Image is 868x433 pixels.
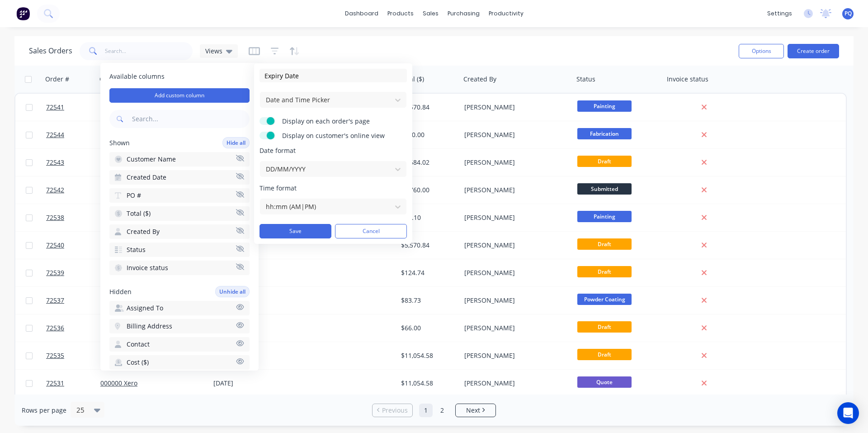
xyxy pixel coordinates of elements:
span: Created Date [127,173,166,182]
span: Draft [577,349,632,360]
div: $89.10 [401,213,454,222]
button: Created Date [109,170,250,185]
button: Status [109,243,250,257]
button: PO # [109,188,250,203]
div: Customer Name [99,75,149,84]
div: [PERSON_NAME] [464,103,565,112]
span: Powder Coating [577,294,632,305]
span: Next [466,406,480,415]
div: $11,054.58 [401,351,454,360]
span: Date format [259,146,407,155]
img: Factory [16,7,30,20]
span: 72538 [46,213,64,222]
div: $5,570.84 [401,241,454,250]
ul: Pagination [368,404,500,417]
a: dashboard [340,7,383,20]
div: Open Intercom Messenger [837,402,859,424]
div: Order # [45,75,69,84]
div: $440.00 [401,130,454,139]
a: 72535 [46,342,100,369]
span: PQ [844,10,852,18]
span: Views [205,46,222,56]
span: Customer Name [127,155,176,164]
div: settings [763,7,797,20]
div: [PERSON_NAME] [464,186,565,195]
a: Page 2 [435,404,449,417]
span: 72544 [46,130,64,139]
div: Invoice status [667,75,708,84]
div: $11,054.58 [401,379,454,388]
input: Search... [105,42,193,60]
div: products [383,7,418,20]
span: Billing Address [127,322,172,331]
div: $1,760.00 [401,186,454,195]
a: 72536 [46,314,100,342]
div: [PERSON_NAME] [464,351,565,360]
span: Available columns [109,72,250,81]
button: Contact [109,337,250,352]
span: Draft [577,156,632,167]
div: [PERSON_NAME] [464,379,565,388]
span: Draft [577,321,632,333]
h1: Sales Orders [29,47,72,55]
button: Hide all [222,137,250,148]
div: [PERSON_NAME] [464,130,565,139]
a: 72540 [46,232,100,259]
a: 72541 [46,94,100,121]
button: Invoice status [109,261,250,275]
div: [PERSON_NAME] [464,296,565,305]
button: Create order [788,44,839,58]
span: Submitted [577,183,632,195]
span: Created By [127,227,160,236]
span: Painting [577,211,632,222]
button: Unhide all [215,286,250,297]
span: 72539 [46,268,64,277]
a: 72543 [46,149,100,176]
span: 72541 [46,103,64,112]
span: Hidden [109,287,132,296]
div: $5,570.84 [401,103,454,112]
div: $2,684.02 [401,158,454,167]
span: Display on customer's online view [282,131,395,140]
span: Painting [577,100,632,112]
span: Contact [127,340,150,349]
input: Enter column name... [259,69,407,82]
button: Assigned To [109,301,250,315]
a: Next page [456,406,495,415]
button: Customer Name [109,152,250,167]
div: $66.00 [401,324,454,333]
a: 72542 [46,176,100,204]
button: Add custom column [109,88,250,103]
div: $83.73 [401,296,454,305]
span: 72535 [46,351,64,360]
span: 72536 [46,324,64,333]
span: 72542 [46,186,64,195]
div: purchasing [443,7,484,20]
div: $124.74 [401,268,454,277]
a: 72539 [46,259,100,286]
button: Total ($) [109,206,250,221]
span: Assigned To [127,304,163,313]
span: 72540 [46,241,64,250]
span: 72537 [46,296,64,305]
a: Page 1 is your current page [419,404,433,417]
span: Time format [259,184,407,193]
span: Quote [577,376,632,388]
a: 72544 [46,121,100,148]
span: Status [127,245,146,254]
div: sales [418,7,443,20]
input: Search... [130,110,250,128]
button: Billing Address [109,319,250,333]
div: [PERSON_NAME] [464,241,565,250]
span: Total ($) [127,209,151,218]
button: Cancel [335,224,407,238]
span: Shown [109,138,130,148]
span: Rows per page [22,406,66,415]
div: [DATE] [213,379,281,388]
a: 72538 [46,204,100,231]
span: Previous [382,406,408,415]
div: Status [576,75,595,84]
button: Save [259,224,331,238]
a: Previous page [373,406,412,415]
button: Created By [109,224,250,239]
